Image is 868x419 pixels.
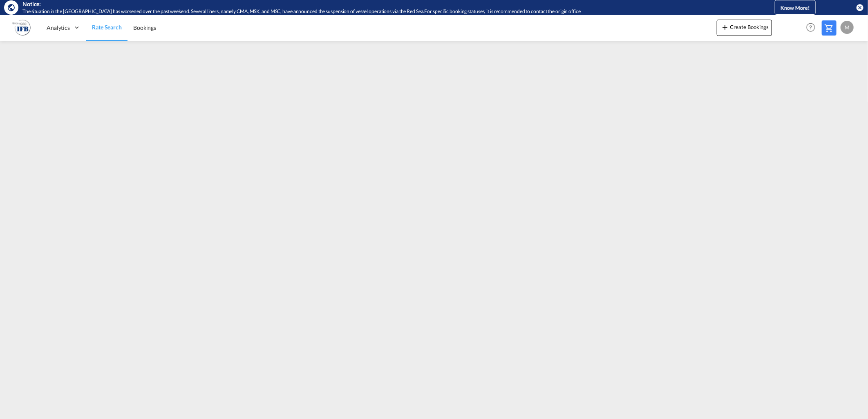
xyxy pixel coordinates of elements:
[856,3,864,11] button: icon-close-circle
[7,3,16,11] md-icon: icon-earth
[841,21,854,34] div: M
[128,14,162,41] a: Bookings
[41,14,86,41] div: Analytics
[92,24,122,31] span: Rate Search
[133,24,156,31] span: Bookings
[804,20,822,35] div: Help
[804,20,818,34] span: Help
[47,24,70,32] span: Analytics
[717,20,772,36] button: icon-plus 400-fgCreate Bookings
[86,14,128,41] a: Rate Search
[720,22,730,32] md-icon: icon-plus 400-fg
[22,8,735,15] div: The situation in the Red Sea has worsened over the past weekend. Several liners, namely CMA, MSK,...
[781,4,810,11] span: Know More!
[12,18,31,37] img: b628ab10256c11eeb52753acbc15d091.png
